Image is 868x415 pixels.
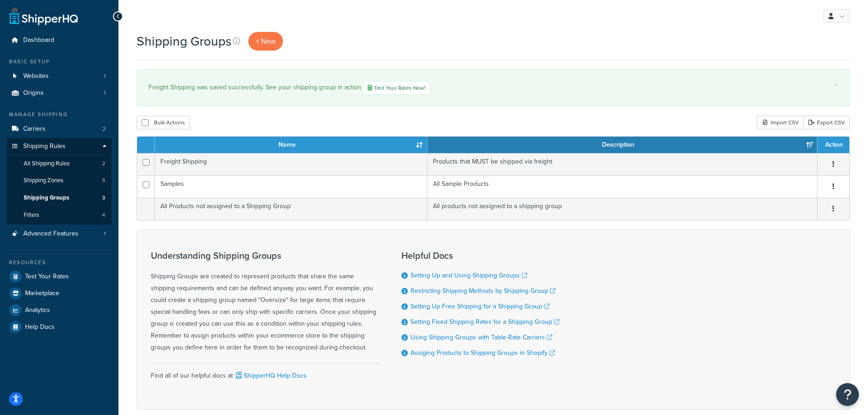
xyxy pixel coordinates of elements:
[102,160,105,168] span: 2
[7,68,112,85] li: Websites
[7,259,112,266] div: Resources
[7,207,112,224] li: Filters
[137,32,231,50] h1: Shipping Groups
[23,143,66,150] span: Shipping Rules
[411,348,555,358] a: Assiging Products to Shipping Groups in Shopify
[151,363,379,382] div: Find all of our helpful docs at:
[155,175,427,198] td: Samples
[817,137,849,153] th: Action
[7,155,112,172] a: All Shipping Rules 2
[7,58,112,66] div: Basic Setup
[23,72,49,80] span: Websites
[256,36,276,46] span: + New
[104,230,106,238] span: 1
[7,121,112,138] a: Carriers 2
[7,268,112,285] a: Test Your Rates
[427,175,817,198] td: All Sample Products
[7,319,112,335] a: Help Docs
[836,383,859,406] button: Open Resource Center
[411,333,552,342] a: Using Shipping Groups with Table Rate Carriers
[10,7,78,25] a: ShipperHQ Home
[7,138,112,155] a: Shipping Rules
[7,121,112,138] li: Carriers
[25,307,50,314] span: Analytics
[25,323,55,331] span: Help Docs
[7,190,112,206] a: Shipping Groups 3
[411,286,555,296] a: Restricting Shipping Methods by Shipping Group
[427,153,817,175] td: Products that MUST be shipped via freight
[151,251,379,261] h3: Understanding Shipping Groups
[411,302,550,311] a: Setting Up Free Shipping for a Shipping Group
[248,32,283,51] a: + New
[102,177,105,184] span: 5
[7,68,112,85] a: Websites 1
[137,116,190,129] button: Bulk Actions
[7,111,112,118] div: Manage Shipping
[757,116,803,129] div: Import CSV
[401,251,560,261] h3: Helpful Docs
[149,81,838,95] div: Freight Shipping was saved successfully. See your shipping group in action
[155,198,427,220] td: All Products not assigned to a Shipping Group
[151,251,379,354] div: Shipping Groups are created to represent products that share the same shipping requirements and c...
[7,85,112,102] a: Origins 1
[7,32,112,49] a: Dashboard
[7,172,112,189] a: Shipping Zones 5
[25,290,59,297] span: Marketplace
[7,302,112,318] a: Analytics
[363,81,431,95] a: Test Your Rates Now!
[155,153,427,175] td: Freight Shipping
[803,116,850,129] a: Export CSV
[155,137,427,153] th: Name: activate to sort column ascending
[7,225,112,242] a: Advanced Features 1
[23,36,54,44] span: Dashboard
[7,207,112,224] a: Filters 4
[7,172,112,189] li: Shipping Zones
[102,194,105,202] span: 3
[411,271,527,280] a: Setting Up and Using Shipping Groups
[104,72,106,80] span: 1
[23,89,44,97] span: Origins
[24,160,70,168] span: All Shipping Rules
[834,81,838,88] a: ×
[7,225,112,242] li: Advanced Features
[25,273,69,281] span: Test Your Rates
[7,190,112,206] li: Shipping Groups
[24,211,39,219] span: Filters
[427,137,817,153] th: Description: activate to sort column ascending
[427,198,817,220] td: All products not assigned to a shipping group
[7,85,112,102] li: Origins
[24,194,69,202] span: Shipping Groups
[7,285,112,302] a: Marketplace
[23,230,78,238] span: Advanced Features
[102,211,105,219] span: 4
[103,125,106,133] span: 2
[7,138,112,225] li: Shipping Rules
[234,371,307,380] a: ShipperHQ Help Docs
[104,89,106,97] span: 1
[24,177,63,184] span: Shipping Zones
[7,155,112,172] li: All Shipping Rules
[23,125,46,133] span: Carriers
[411,317,560,327] a: Setting Fixed Shipping Rates for a Shipping Group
